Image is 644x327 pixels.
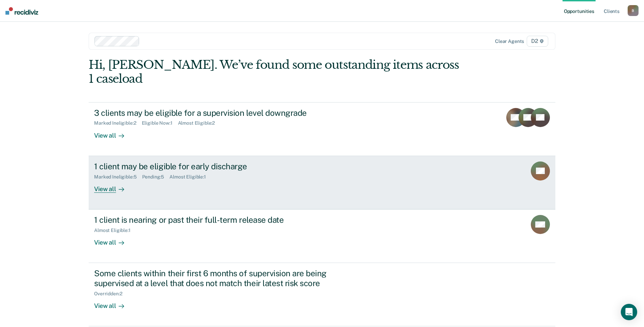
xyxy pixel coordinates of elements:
a: 3 clients may be eligible for a supervision level downgradeMarked Ineligible:2Eligible Now:1Almos... [89,102,555,156]
div: View all [94,126,132,139]
div: Open Intercom Messenger [621,304,637,320]
div: Almost Eligible : 1 [169,174,211,180]
div: Clear agents [495,38,524,44]
div: Overridden : 2 [94,291,128,297]
div: Marked Ineligible : 2 [94,120,141,126]
div: 1 client is nearing or past their full-term release date [94,215,333,225]
div: View all [94,297,132,310]
button: B [628,5,639,16]
div: View all [94,180,132,193]
a: Some clients within their first 6 months of supervision are being supervised at a level that does... [89,263,555,326]
div: Almost Eligible : 1 [94,228,136,233]
div: Hi, [PERSON_NAME]. We’ve found some outstanding items across 1 caseload [89,58,462,86]
div: Pending : 5 [142,174,170,180]
div: Almost Eligible : 2 [178,120,221,126]
div: 1 client may be eligible for early discharge [94,161,333,171]
div: Marked Ineligible : 5 [94,174,142,180]
img: Recidiviz [5,7,38,15]
a: 1 client may be eligible for early dischargeMarked Ineligible:5Pending:5Almost Eligible:1View all [89,156,555,209]
div: Some clients within their first 6 months of supervision are being supervised at a level that does... [94,268,333,288]
a: 1 client is nearing or past their full-term release dateAlmost Eligible:1View all [89,209,555,263]
div: Eligible Now : 1 [142,120,178,126]
div: 3 clients may be eligible for a supervision level downgrade [94,108,333,118]
div: View all [94,233,132,247]
span: D2 [527,36,548,47]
